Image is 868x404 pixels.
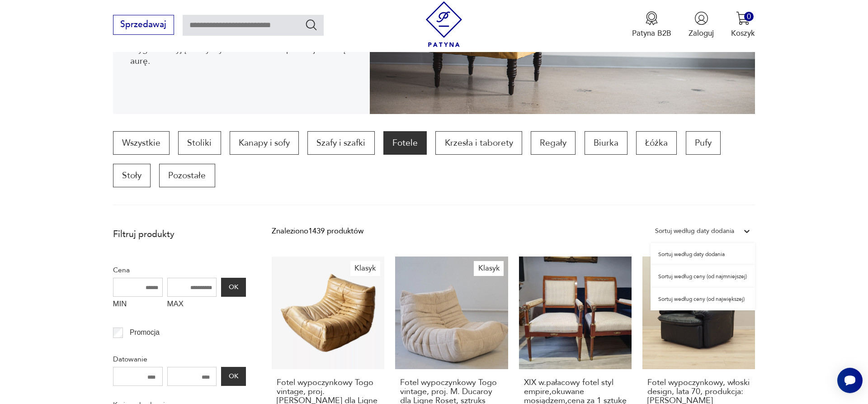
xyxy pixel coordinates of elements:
[731,11,755,38] button: 0Koszyk
[645,11,659,25] img: Ikona medalu
[159,164,215,187] a: Pozostałe
[744,12,754,21] div: 0
[585,131,627,155] a: Biurka
[686,131,721,155] a: Pufy
[272,225,363,237] div: Znaleziono 1439 produktów
[167,297,217,314] label: MAX
[307,131,374,155] a: Szafy i szafki
[221,367,245,386] button: OK
[113,297,163,314] label: MIN
[435,131,522,155] a: Krzesła i taborety
[421,1,467,47] img: Patyna - sklep z meblami i dekoracjami vintage
[689,28,714,38] p: Zaloguj
[113,353,246,365] p: Datowanie
[632,11,671,38] a: Ikona medaluPatyna B2B
[651,288,755,310] div: Sortuj według ceny (od największej)
[221,278,245,297] button: OK
[305,18,318,31] button: Szukaj
[651,265,755,288] div: Sortuj według ceny (od najmniejszej)
[113,228,246,240] p: Filtruj produkty
[632,11,671,38] button: Patyna B2B
[731,28,755,38] p: Koszyk
[636,131,677,155] a: Łóżka
[531,131,576,155] a: Regały
[178,131,221,155] a: Stoliki
[113,131,170,155] a: Wszystkie
[113,164,151,187] a: Stoły
[837,368,863,393] iframe: Smartsupp widget button
[736,11,750,25] img: Ikona koszyka
[383,131,427,155] a: Fotele
[230,131,299,155] a: Kanapy i sofy
[651,243,755,266] div: Sortuj według daty dodania
[655,225,734,237] div: Sortuj według daty dodania
[632,28,671,38] p: Patyna B2B
[130,327,160,338] p: Promocja
[689,11,714,38] button: Zaloguj
[694,11,708,25] img: Ikonka użytkownika
[113,22,174,29] a: Sprzedawaj
[113,15,174,35] button: Sprzedawaj
[113,264,246,276] p: Cena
